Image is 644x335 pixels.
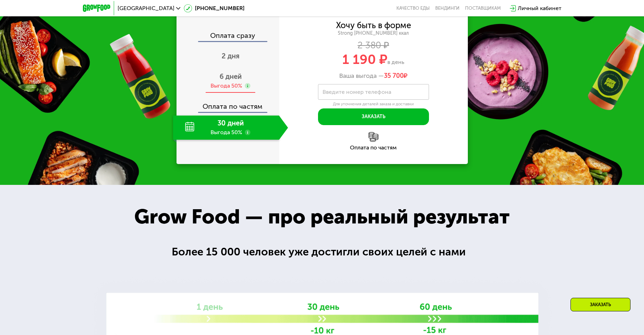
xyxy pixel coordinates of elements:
div: Личный кабинет [518,4,561,13]
img: l6xcnZfty9opOoJh.png [369,132,378,142]
div: Оплата по частям [279,145,468,150]
div: Strong [PHONE_NUMBER] ккал [279,30,468,36]
span: ₽ [384,72,407,80]
span: 6 дней [220,72,242,81]
div: Хочу быть в форме [336,22,411,29]
label: Введите номер телефона [323,90,391,94]
div: Grow Food — про реальный результат [119,202,525,232]
div: Оплата сразу [177,32,279,41]
button: Заказать [318,108,429,125]
div: Ваша выгода — [279,72,468,80]
div: Оплата по частям [177,96,279,112]
span: [GEOGRAPHIC_DATA] [118,6,174,11]
span: 2 дня [222,52,240,60]
span: 1 190 ₽ [342,51,387,67]
div: Более 15 000 человек уже достигли своих целей с нами [172,244,472,260]
div: поставщикам [465,6,501,11]
div: 2 380 ₽ [279,42,468,49]
div: Выгода 50% [211,82,242,90]
div: Для уточнения деталей заказа и доставки [318,101,429,107]
a: Качество еды [396,6,430,11]
span: в день [387,59,404,65]
div: Заказать [570,298,630,311]
a: [PHONE_NUMBER] [184,4,244,13]
a: Вендинги [435,6,460,11]
span: 35 700 [384,72,404,80]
